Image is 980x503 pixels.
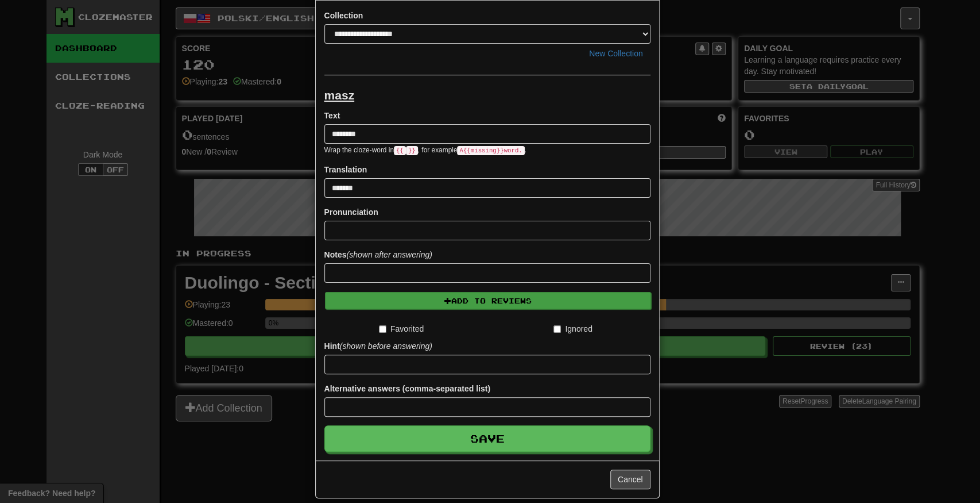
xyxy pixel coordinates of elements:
code: }} [406,146,418,155]
u: masz [324,89,355,102]
code: {{ [394,146,406,155]
label: Ignored [553,323,592,335]
label: Translation [324,164,367,175]
label: Favorited [379,323,424,335]
code: A {{ missing }} word. [457,146,524,155]
label: Hint [324,340,432,352]
button: Cancel [610,470,650,489]
input: Ignored [553,325,561,333]
label: Alternative answers (comma-separated list) [324,383,490,394]
label: Text [324,110,340,121]
small: Wrap the cloze-word in , for example . [324,146,526,154]
button: New Collection [582,44,650,63]
input: Favorited [379,325,386,333]
em: (shown after answering) [346,250,432,259]
em: (shown before answering) [340,341,432,351]
label: Pronunciation [324,206,378,218]
label: Collection [324,10,363,21]
button: Add to Reviews [325,292,651,309]
label: Notes [324,249,432,260]
button: Save [324,425,650,452]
